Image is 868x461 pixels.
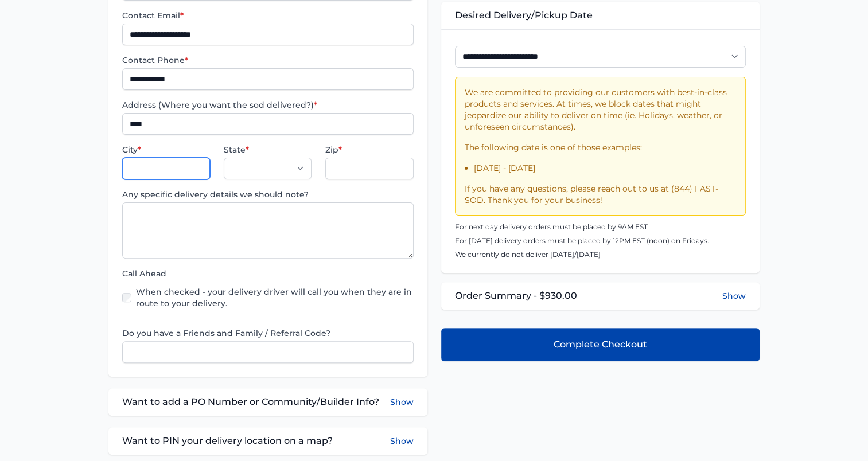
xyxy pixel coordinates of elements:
p: For next day delivery orders must be placed by 9AM EST [455,222,746,232]
p: We currently do not deliver [DATE]/[DATE] [455,250,746,259]
button: Show [722,290,746,302]
label: Contact Phone [122,54,413,66]
p: If you have any questions, please reach out to us at (844) FAST-SOD. Thank you for your business! [465,183,736,206]
div: Desired Delivery/Pickup Date [441,2,760,29]
label: Do you have a Friends and Family / Referral Code? [122,327,413,339]
label: Contact Email [122,10,413,21]
li: [DATE] - [DATE] [474,162,736,174]
label: Call Ahead [122,268,413,279]
label: City [122,144,210,155]
button: Show [390,395,414,409]
p: For [DATE] delivery orders must be placed by 12PM EST (noon) on Fridays. [455,236,746,245]
span: Want to add a PO Number or Community/Builder Info? [122,395,379,409]
span: Want to PIN your delivery location on a map? [122,434,333,448]
span: Complete Checkout [554,338,647,351]
label: Address (Where you want the sod delivered?) [122,99,413,111]
label: State [224,144,312,155]
button: Complete Checkout [441,328,760,361]
label: Any specific delivery details we should note? [122,189,413,200]
p: The following date is one of those examples: [465,142,736,153]
label: Zip [325,144,413,155]
span: Order Summary - $930.00 [455,289,577,303]
label: When checked - your delivery driver will call you when they are in route to your delivery. [136,286,413,309]
button: Show [390,434,414,448]
p: We are committed to providing our customers with best-in-class products and services. At times, w... [465,87,736,132]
